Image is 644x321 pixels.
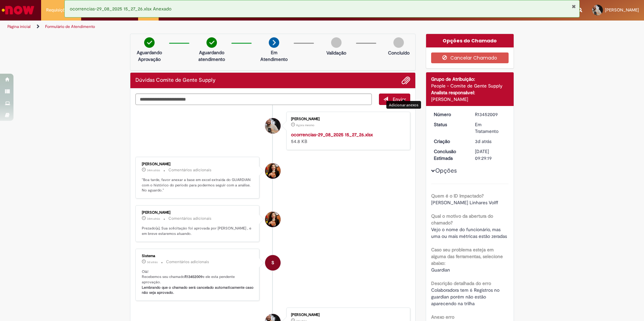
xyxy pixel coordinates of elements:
small: Comentários adicionais [166,259,209,265]
span: [PERSON_NAME] [605,7,639,13]
a: ocorrencias-29_08_2025 15_27_26.xlsx [291,132,373,138]
small: Comentários adicionais [168,216,212,221]
img: img-circle-grey.png [393,37,404,48]
dt: Conclusão Estimada [429,148,470,162]
b: Qual o motivo da abertura do chamado? [431,213,493,226]
a: Página inicial [7,24,31,29]
div: Tayna Marcia Teixeira Ferreira [265,212,281,227]
time: 29/08/2025 14:55:49 [147,168,160,172]
div: Joao Pedro Duarte Passarin [265,118,281,134]
small: Comentários adicionais [168,167,212,173]
p: Aguardando Aprovação [133,49,166,63]
div: 27/08/2025 11:45:50 [475,138,506,145]
p: Em Atendimento [258,49,290,63]
time: 27/08/2025 11:46:04 [147,260,158,264]
h2: Dúvidas Comite de Gente Supply Histórico de tíquete [135,77,216,83]
div: 54.8 KB [291,131,403,145]
button: Adicionar anexos [401,76,410,85]
a: Formulário de Atendimento [45,24,95,29]
time: 29/08/2025 15:29:35 [296,123,314,127]
span: Enviar [393,96,406,102]
div: Grupo de Atribuição: [431,76,509,82]
span: Guardian [431,267,450,273]
span: Agora mesmo [296,123,314,127]
dt: Criação [429,138,470,145]
button: Fechar Notificação [572,4,576,9]
span: Requisições [46,7,70,13]
span: 34m atrás [147,217,160,221]
span: S [271,255,274,271]
time: 27/08/2025 11:45:50 [475,138,491,144]
textarea: Digite sua mensagem aqui... [135,94,372,105]
ul: Trilhas de página [5,21,424,33]
p: Validação [326,49,346,56]
span: ocorrencias-29_08_2025 15_27_26.xlsx Anexado [70,6,171,12]
div: [DATE] 09:29:19 [475,148,506,162]
b: Descrição detalhada do erro [431,280,491,286]
span: 3d atrás [475,138,491,144]
div: People - Comite de Gente Supply [431,82,509,89]
div: [PERSON_NAME] [142,211,254,215]
img: check-circle-green.png [144,37,155,48]
span: [PERSON_NAME] Linhares Volff [431,200,498,206]
p: Concluído [388,49,410,56]
div: Em Tratamento [475,121,506,135]
div: Sistema [142,254,254,258]
div: System [265,255,281,271]
div: Adicionar anexos [386,101,421,109]
span: Colaboradora tem 6 Registros no guardian porém não estão aparecendo na trilha [431,287,501,307]
div: Tayna Marcia Teixeira Ferreira [265,163,281,179]
p: "Boa tarde, favor anexar a base em excel extraída do GUARDIAN com o histórico do período para pod... [142,177,254,193]
b: Caso seu problema esteja em alguma das ferramentas, selecione abaixo: [431,247,503,266]
dt: Número [429,111,470,118]
div: [PERSON_NAME] [291,313,403,317]
span: 34m atrás [147,168,160,172]
b: Anexo erro [431,314,454,320]
div: R13452009 [475,111,506,118]
img: arrow-next.png [269,37,279,48]
p: Aguardando atendimento [195,49,228,63]
img: img-circle-grey.png [331,37,342,48]
b: R13452009 [185,274,202,279]
span: Vejo o nome do funcionário, mas uma ou mais métricas estão zeradas [431,226,507,239]
div: Opções do Chamado [426,34,514,47]
div: [PERSON_NAME] [431,96,509,103]
b: Quem é o ID Impactado? [431,193,484,199]
img: ServiceNow [1,3,35,17]
p: Prezado(a), Sua solicitação foi aprovada por [PERSON_NAME] , e em breve estaremos atuando. [142,226,254,236]
b: Lembrando que o chamado será cancelado automaticamente caso não seja aprovado. [142,285,255,295]
button: Cancelar Chamado [431,52,509,63]
div: [PERSON_NAME] [142,162,254,166]
dt: Status [429,121,470,128]
div: Analista responsável: [431,89,509,96]
span: 3d atrás [147,260,158,264]
div: [PERSON_NAME] [291,117,403,121]
time: 29/08/2025 14:55:33 [147,217,160,221]
img: check-circle-green.png [206,37,217,48]
button: Enviar [379,94,410,105]
p: Olá! Recebemos seu chamado e ele esta pendente aprovação. [142,269,254,296]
